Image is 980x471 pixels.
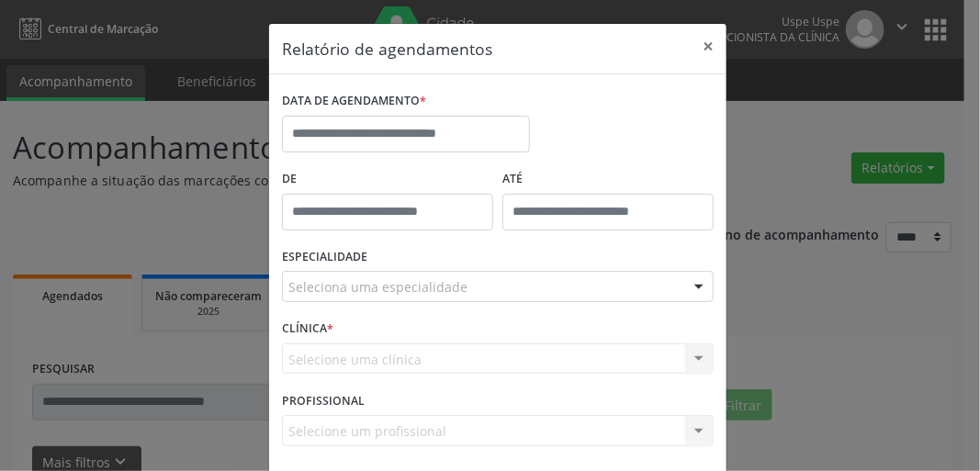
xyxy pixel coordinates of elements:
[502,165,714,194] label: ATÉ
[288,277,467,297] span: Seleciona uma especialidade
[282,165,493,194] label: De
[690,24,727,69] button: Close
[282,387,365,415] label: PROFISSIONAL
[282,37,492,61] h5: Relatório de agendamentos
[282,243,367,272] label: ESPECIALIDADE
[282,315,333,343] label: CLÍNICA
[282,87,426,116] label: DATA DE AGENDAMENTO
